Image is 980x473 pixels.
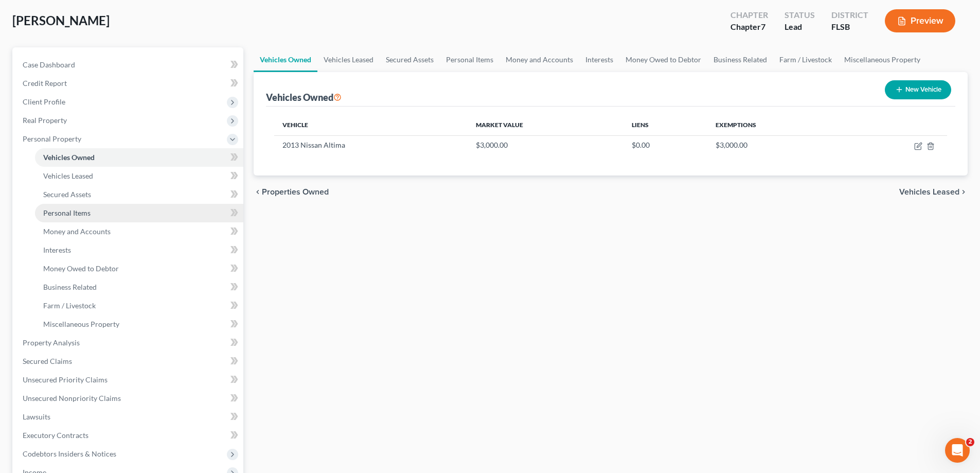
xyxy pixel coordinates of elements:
[43,190,91,199] span: Secured Assets
[23,449,116,458] span: Codebtors Insiders & Notices
[23,375,108,384] span: Unsecured Priority Claims
[14,389,243,408] a: Unsecured Nonpriority Claims
[623,115,707,135] th: Liens
[35,222,243,241] a: Money and Accounts
[959,188,968,196] i: chevron_right
[23,60,75,69] span: Case Dashboard
[43,171,93,180] span: Vehicles Leased
[254,47,317,72] a: Vehicles Owned
[262,188,329,196] span: Properties Owned
[885,9,955,32] button: Preview
[707,47,773,72] a: Business Related
[831,9,868,21] div: District
[23,116,67,125] span: Real Property
[12,13,110,28] span: [PERSON_NAME]
[35,167,243,185] a: Vehicles Leased
[43,264,119,273] span: Money Owed to Debtor
[831,21,868,33] div: FLSB
[43,301,96,310] span: Farm / Livestock
[35,259,243,278] a: Money Owed to Debtor
[35,185,243,204] a: Secured Assets
[14,56,243,74] a: Case Dashboard
[14,426,243,445] a: Executory Contracts
[23,79,67,87] span: Credit Report
[500,47,579,72] a: Money and Accounts
[730,9,768,21] div: Chapter
[579,47,619,72] a: Interests
[43,153,95,162] span: Vehicles Owned
[773,47,838,72] a: Farm / Livestock
[945,438,970,463] iframe: Intercom live chat
[317,47,380,72] a: Vehicles Leased
[23,394,121,402] span: Unsecured Nonpriority Claims
[785,21,815,33] div: Lead
[899,188,968,196] button: Vehicles Leased chevron_right
[35,204,243,222] a: Personal Items
[23,431,88,440] span: Executory Contracts
[43,246,71,254] span: Interests
[838,47,926,72] a: Miscellaneous Property
[966,438,974,446] span: 2
[468,135,623,155] td: $3,000.00
[619,47,707,72] a: Money Owed to Debtor
[885,80,951,99] button: New Vehicle
[35,148,243,167] a: Vehicles Owned
[43,208,91,217] span: Personal Items
[623,135,707,155] td: $0.00
[730,21,768,33] div: Chapter
[440,47,500,72] a: Personal Items
[23,412,50,421] span: Lawsuits
[274,115,468,135] th: Vehicle
[254,188,262,196] i: chevron_left
[35,241,243,259] a: Interests
[380,47,440,72] a: Secured Assets
[785,9,815,21] div: Status
[761,22,765,31] span: 7
[23,134,81,143] span: Personal Property
[899,188,959,196] span: Vehicles Leased
[707,135,847,155] td: $3,000.00
[43,227,111,236] span: Money and Accounts
[23,357,72,365] span: Secured Claims
[43,283,97,291] span: Business Related
[14,408,243,426] a: Lawsuits
[254,188,329,196] button: chevron_left Properties Owned
[274,135,468,155] td: 2013 Nissan Altima
[35,278,243,296] a: Business Related
[468,115,623,135] th: Market Value
[35,315,243,334] a: Miscellaneous Property
[23,97,65,106] span: Client Profile
[14,352,243,371] a: Secured Claims
[14,371,243,389] a: Unsecured Priority Claims
[14,74,243,93] a: Credit Report
[14,334,243,352] a: Property Analysis
[266,91,342,103] div: Vehicles Owned
[707,115,847,135] th: Exemptions
[43,320,119,328] span: Miscellaneous Property
[23,338,80,347] span: Property Analysis
[35,296,243,315] a: Farm / Livestock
